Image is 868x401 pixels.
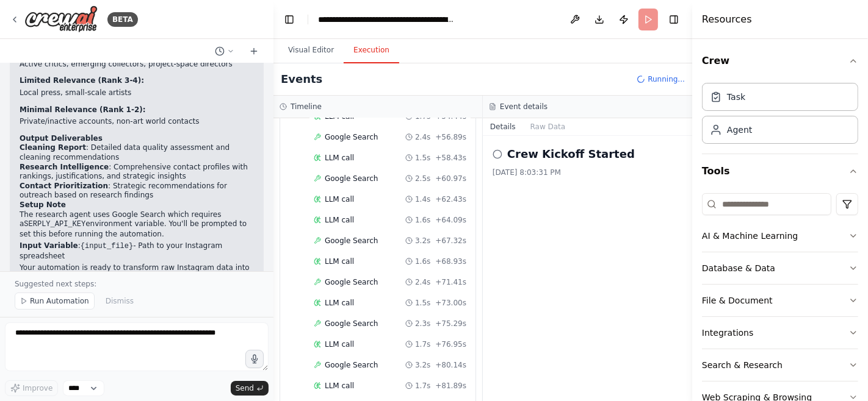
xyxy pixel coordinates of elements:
[507,146,635,163] h2: Crew Kickoff Started
[20,143,254,162] li: : Detailed data quality assessment and cleaning recommendations
[325,319,378,328] span: Google Search
[727,124,752,136] div: Agent
[231,381,269,396] button: Send
[702,285,858,316] button: File & Document
[325,215,354,225] span: LLM call
[318,13,455,26] nav: breadcrumb
[20,200,66,209] strong: Setup Note
[15,293,95,310] button: Run Automation
[435,339,466,349] span: + 76.95s
[435,215,466,225] span: + 64.09s
[20,88,254,98] li: Local press, small-scale artists
[325,257,354,266] span: LLM call
[245,350,264,368] button: Click to speak your automation idea
[415,339,430,349] span: 1.7s
[325,339,354,349] span: LLM call
[20,163,254,182] li: : Comprehensive contact profiles with rankings, justifications, and strategic insights
[435,360,466,370] span: + 80.14s
[325,298,354,308] span: LLM call
[210,44,239,59] button: Switch to previous chat
[20,143,86,152] strong: Cleaning Report
[20,241,254,261] p: : - Path to your Instagram spreadsheet
[435,153,466,163] span: + 58.43s
[500,102,548,112] h3: Event details
[415,132,430,142] span: 2.4s
[24,220,85,229] code: SERPLY_API_KEY
[435,277,466,287] span: + 71.41s
[435,319,466,328] span: + 75.29s
[415,298,430,308] span: 1.5s
[20,241,78,250] strong: Input Variable
[415,360,430,370] span: 3.2s
[435,381,466,391] span: + 81.89s
[20,182,254,200] li: : Strategic recommendations for outreach based on research findings
[702,154,858,188] button: Tools
[702,44,858,78] button: Crew
[435,132,466,142] span: + 56.89s
[344,38,399,63] button: Execution
[23,383,52,393] span: Improve
[702,78,858,154] div: Crew
[415,194,430,204] span: 1.4s
[20,210,254,240] p: The research agent uses Google Search which requires a environment variable. You'll be prompted t...
[281,11,298,28] button: Hide left sidebar
[325,174,378,183] span: Google Search
[493,168,682,177] div: [DATE] 8:03:31 PM
[15,279,259,289] p: Suggested next steps:
[702,12,752,27] h4: Resources
[20,182,108,190] strong: Contact Prioritization
[325,360,378,370] span: Google Search
[20,163,109,171] strong: Research Intelligence
[415,319,430,328] span: 2.3s
[702,220,858,252] button: AI & Machine Learning
[325,194,354,204] span: LLM call
[702,317,858,349] button: Integrations
[325,277,378,287] span: Google Search
[435,174,466,183] span: + 60.97s
[483,118,523,135] button: Details
[665,11,682,28] button: Hide right sidebar
[236,383,254,393] span: Send
[435,236,466,246] span: + 67.32s
[20,60,254,69] li: Active critics, emerging collectors, project-space directors
[20,76,144,85] strong: Limited Relevance (Rank 3-4):
[291,102,322,112] h3: Timeline
[415,153,430,163] span: 1.5s
[20,117,254,127] li: Private/inactive accounts, non-art world contacts
[727,91,745,103] div: Task
[435,298,466,308] span: + 73.00s
[99,293,140,310] button: Dismiss
[20,263,254,282] p: Your automation is ready to transform raw Instagram data into strategic art-world intelligence!
[415,257,430,266] span: 1.6s
[325,153,354,163] span: LLM call
[523,118,573,135] button: Raw Data
[278,38,344,63] button: Visual Editor
[325,381,354,391] span: LLM call
[20,105,146,114] strong: Minimal Relevance (Rank 1-2):
[415,236,430,246] span: 3.2s
[415,215,430,225] span: 1.6s
[244,44,264,59] button: Start a new chat
[648,74,685,84] span: Running...
[106,296,134,306] span: Dismiss
[81,242,133,250] code: {input_file}
[415,381,430,391] span: 1.7s
[435,257,466,266] span: + 68.93s
[5,380,58,396] button: Improve
[325,236,378,246] span: Google Search
[107,12,138,27] div: BETA
[702,252,858,284] button: Database & Data
[325,132,378,142] span: Google Search
[415,277,430,287] span: 2.4s
[30,296,89,306] span: Run Automation
[702,349,858,381] button: Search & Research
[24,5,98,33] img: Logo
[281,71,322,88] h2: Events
[20,134,103,143] strong: Output Deliverables
[435,194,466,204] span: + 62.43s
[415,174,430,183] span: 2.5s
